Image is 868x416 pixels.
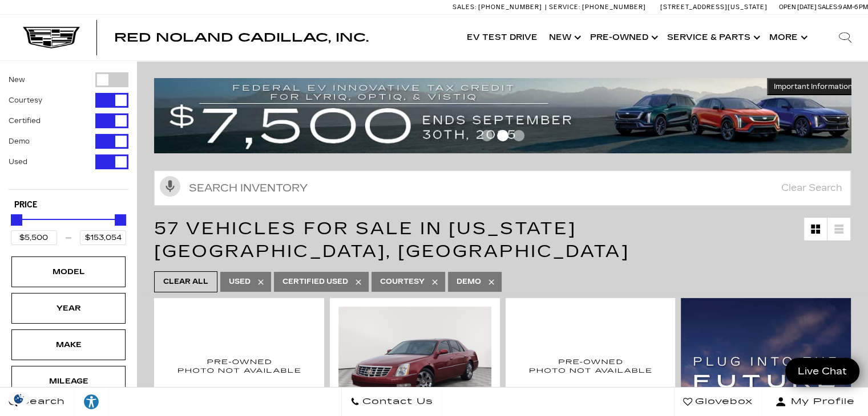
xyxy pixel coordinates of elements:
[160,176,180,197] svg: Click to toggle on voice search
[40,375,97,388] div: Mileage
[114,31,369,44] span: Red Noland Cadillac, Inc.
[779,3,817,11] span: Open [DATE]
[40,338,97,351] div: Make
[11,293,126,324] div: YearYear
[80,230,126,245] input: Maximum
[114,32,369,43] a: Red Noland Cadillac, Inc.
[674,388,762,416] a: Glovebox
[9,136,30,147] label: Demo
[154,78,859,153] img: vrp-tax-ending-august-version
[40,302,97,315] div: Year
[457,275,481,289] span: Demo
[360,394,433,410] span: Contact Us
[453,4,545,10] a: Sales: [PHONE_NUMBER]
[11,230,57,245] input: Minimum
[9,72,128,189] div: Filter by Vehicle Type
[497,130,508,141] span: Go to slide 2
[282,275,348,289] span: Certified Used
[660,3,768,11] a: [STREET_ADDRESS][US_STATE]
[9,74,25,85] label: New
[543,15,584,60] a: New
[792,365,853,378] span: Live Chat
[9,95,42,106] label: Courtesy
[582,3,646,11] span: [PHONE_NUMBER]
[764,15,811,60] button: More
[786,394,855,410] span: My Profile
[767,78,859,95] button: Important Information
[229,275,251,289] span: Used
[481,130,492,141] span: Go to slide 1
[584,15,661,60] a: Pre-Owned
[11,214,22,226] div: Minimum Price
[549,3,580,11] span: Service:
[6,393,32,405] img: Opt-Out Icon
[11,210,126,245] div: Price
[14,200,123,210] h5: Price
[380,275,425,289] span: Courtesy
[9,156,27,168] label: Used
[785,358,859,385] a: Live Chat
[9,115,41,127] label: Certified
[11,366,126,397] div: MileageMileage
[6,393,32,405] section: Click to Open Cookie Consent Modal
[74,393,108,410] div: Explore your accessibility options
[478,3,542,11] span: [PHONE_NUMBER]
[774,82,853,91] span: Important Information
[341,388,442,416] a: Contact Us
[692,394,753,410] span: Glovebox
[23,27,80,48] img: Cadillac Dark Logo with Cadillac White Text
[18,394,65,410] span: Search
[513,130,524,141] span: Go to slide 3
[154,170,851,206] input: Search Inventory
[762,388,868,416] button: Open user profile menu
[40,266,97,278] div: Model
[74,388,109,416] a: Explore your accessibility options
[11,256,126,287] div: ModelModel
[461,15,543,60] a: EV Test Drive
[11,329,126,360] div: MakeMake
[154,218,629,262] span: 57 Vehicles for Sale in [US_STATE][GEOGRAPHIC_DATA], [GEOGRAPHIC_DATA]
[818,3,838,11] span: Sales:
[545,4,649,10] a: Service: [PHONE_NUMBER]
[453,3,477,11] span: Sales:
[838,3,868,11] span: 9 AM-6 PM
[661,15,764,60] a: Service & Parts
[115,214,126,226] div: Maximum Price
[163,275,208,289] span: Clear All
